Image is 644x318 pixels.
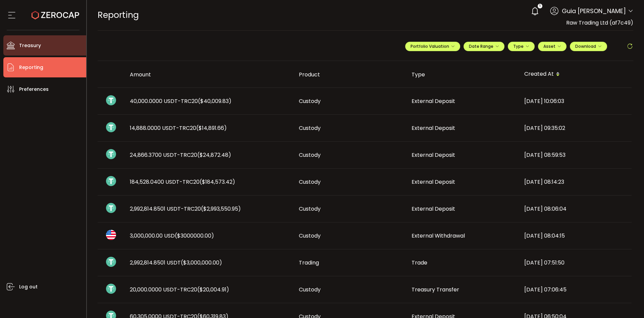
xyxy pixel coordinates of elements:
span: Custody [299,205,321,213]
button: Type [508,42,535,51]
span: ($14,891.66) [196,124,227,132]
button: Date Range [464,42,504,51]
iframe: Chat Widget [566,245,644,318]
div: [DATE] 08:04:15 [519,232,632,240]
span: Preferences [19,84,49,94]
button: Asset [538,42,567,51]
img: usdt_portfolio.svg [106,284,116,294]
span: Custody [299,232,321,240]
span: 184,528.0400 USDT-TRC20 [130,178,235,186]
span: Raw Trading Ltd (af7c49) [566,19,633,27]
span: ($3,000,000.00) [181,259,222,267]
span: ($184,573.42) [200,178,235,186]
span: Treasury Transfer [412,286,459,293]
div: [DATE] 08:59:53 [519,151,632,159]
span: Asset [543,43,555,49]
span: 24,866.3700 USDT-TRC20 [130,151,231,159]
div: [DATE] 08:06:04 [519,205,632,213]
span: Portfolio Valuation [411,43,455,49]
div: Amount [124,71,293,78]
button: Download [570,42,607,51]
span: ($3000000.00) [175,232,214,240]
img: usdt_portfolio.svg [106,95,116,105]
span: Guia [PERSON_NAME] [562,6,626,15]
img: usd_portfolio.svg [106,230,116,240]
span: External Withdrawal [412,232,465,240]
span: Trade [412,259,427,267]
span: External Deposit [412,151,455,159]
span: Trading [299,259,319,267]
span: ($24,872.48) [197,151,231,159]
span: Reporting [98,9,139,21]
span: Log out [19,282,38,292]
span: 3,000,000.00 USD [130,232,214,240]
span: Custody [299,97,321,105]
span: ($40,009.83) [198,97,231,105]
span: 5 [539,4,541,8]
div: [DATE] 07:51:50 [519,259,632,267]
span: External Deposit [412,178,455,186]
img: usdt_portfolio.svg [106,149,116,159]
span: 2,992,814.8501 USDT [130,259,222,267]
span: Custody [299,151,321,159]
span: External Deposit [412,97,455,105]
div: Type [406,71,519,78]
span: Download [575,43,602,49]
div: [DATE] 09:35:02 [519,124,632,132]
div: Created At [519,69,632,80]
img: usdt_portfolio.svg [106,122,116,132]
span: Type [513,43,529,49]
span: External Deposit [412,124,455,132]
div: Product [293,71,406,78]
span: Treasury [19,41,41,50]
button: Portfolio Valuation [405,42,460,51]
img: usdt_portfolio.svg [106,176,116,186]
span: ($2,993,550.95) [201,205,241,213]
div: [DATE] 07:06:45 [519,286,632,293]
img: usdt_portfolio.svg [106,257,116,267]
span: 40,000.0000 USDT-TRC20 [130,97,231,105]
div: [DATE] 08:14:23 [519,178,632,186]
span: Custody [299,286,321,293]
img: usdt_portfolio.svg [106,203,116,213]
span: Custody [299,124,321,132]
span: ($20,004.91) [197,286,229,293]
span: Date Range [469,43,499,49]
div: [DATE] 10:06:03 [519,97,632,105]
span: 14,888.0000 USDT-TRC20 [130,124,227,132]
span: Reporting [19,63,43,72]
span: 2,992,814.8501 USDT-TRC20 [130,205,241,213]
span: Custody [299,178,321,186]
span: 20,000.0000 USDT-TRC20 [130,286,229,293]
span: External Deposit [412,205,455,213]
